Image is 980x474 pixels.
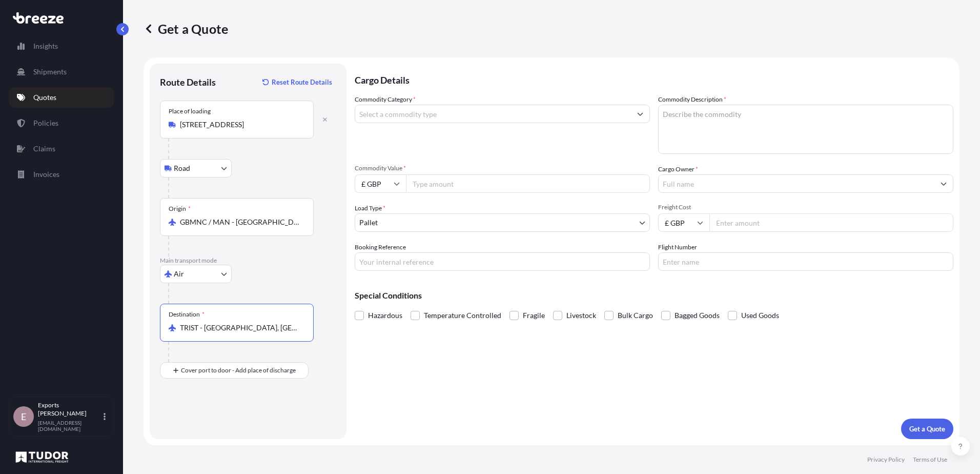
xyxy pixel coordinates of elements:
span: Road [174,163,190,173]
p: Get a Quote [909,424,945,434]
p: Route Details [160,76,216,88]
p: Get a Quote [144,21,228,37]
span: Load Type [355,203,385,213]
button: Pallet [355,213,650,232]
label: Cargo Owner [658,164,698,174]
div: Origin [169,205,191,213]
span: Air [174,269,184,279]
a: Policies [9,113,114,133]
input: Full name [659,174,934,193]
span: Livestock [566,308,596,323]
input: Your internal reference [355,252,650,271]
div: Place of loading [169,107,211,115]
p: Main transport mode [160,256,336,265]
span: Bagged Goods [675,308,720,323]
label: Commodity Description [658,94,726,105]
p: Insights [33,41,58,51]
span: Hazardous [368,308,402,323]
p: Invoices [33,169,59,180]
span: Used Goods [741,308,779,323]
label: Flight Number [658,242,697,252]
input: Type amount [406,174,650,193]
p: Cargo Details [355,64,953,94]
button: Cover port to door - Add place of discharge [160,362,309,379]
label: Booking Reference [355,242,406,252]
input: Destination [180,323,301,333]
button: Reset Route Details [257,74,336,90]
button: Show suggestions [631,105,649,123]
a: Quotes [9,87,114,108]
button: Select transport [160,265,232,283]
input: Enter amount [709,213,953,232]
button: Show suggestions [934,174,953,193]
a: Shipments [9,62,114,82]
p: Claims [33,144,55,154]
p: Special Conditions [355,291,953,300]
a: Claims [9,139,114,159]
input: Select a commodity type [355,105,631,123]
input: Place of loading [180,120,301,130]
button: Get a Quote [901,419,953,439]
label: Commodity Category [355,94,416,105]
a: Invoices [9,164,114,185]
input: Enter name [658,252,953,271]
p: Exports [PERSON_NAME] [38,401,101,418]
p: Reset Route Details [272,77,332,87]
p: Quotes [33,92,56,103]
span: Fragile [523,308,545,323]
span: Temperature Controlled [424,308,501,323]
span: Cover port to door - Add place of discharge [181,365,296,376]
span: Pallet [359,218,378,228]
p: Shipments [33,67,67,77]
p: Policies [33,118,58,128]
button: Select transport [160,159,232,177]
span: E [21,411,26,422]
a: Terms of Use [913,456,947,464]
span: Commodity Value [355,164,650,172]
span: Bulk Cargo [618,308,653,323]
input: Origin [180,217,301,227]
div: Destination [169,310,205,319]
p: [EMAIL_ADDRESS][DOMAIN_NAME] [38,420,101,432]
img: organization-logo [13,449,71,465]
a: Insights [9,36,114,56]
a: Privacy Policy [867,456,905,464]
span: Freight Cost [658,203,953,211]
